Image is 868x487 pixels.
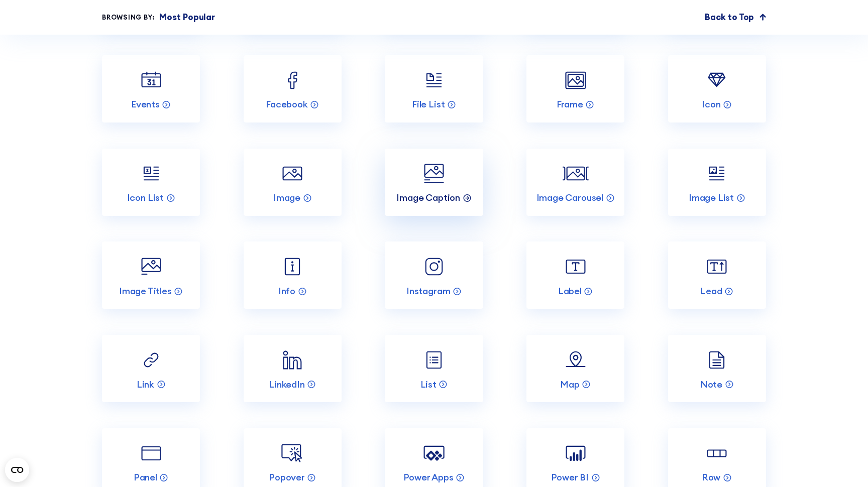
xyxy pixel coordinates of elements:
img: Instagram [421,254,447,280]
p: Link [137,379,154,391]
p: Power Apps [403,471,454,483]
img: Map [563,347,589,373]
p: Icon [702,98,720,110]
a: Instagram [385,241,483,309]
a: Label [526,241,624,309]
img: Note [704,347,730,373]
p: List [420,379,437,391]
img: Image Caption [421,161,447,187]
p: Instagram [406,285,450,297]
p: Power BI [551,471,589,483]
p: Facebook [266,98,308,110]
a: Image List [668,149,766,216]
p: Back to Top [705,11,754,24]
img: File List [421,67,447,93]
img: Info [279,254,305,280]
img: Icon List [138,161,164,187]
a: List [385,335,483,402]
img: Events [138,67,164,93]
a: Icon [668,55,766,123]
a: Image Carousel [526,149,624,216]
a: Events [102,55,200,123]
img: Image [279,161,305,187]
p: Image Caption [396,192,460,204]
iframe: Chat Widget [687,371,868,487]
a: Image Caption [385,149,483,216]
p: Panel [134,471,157,483]
p: Most Popular [159,11,215,24]
a: Lead [668,241,766,309]
p: Image List [689,192,734,204]
p: Info [278,285,295,297]
img: Image List [704,161,730,187]
img: Image Carousel [563,161,589,187]
p: Image Carousel [536,192,603,204]
a: Back to Top [705,11,766,24]
p: Map [560,379,579,391]
p: Lead [700,285,722,297]
p: Events [131,98,160,110]
img: Label [563,254,589,280]
img: Frame [563,67,589,93]
p: Image [273,192,300,204]
img: Facebook [279,67,305,93]
img: List [421,347,447,373]
img: LinkedIn [279,347,305,373]
button: Open CMP widget [5,458,29,482]
p: File List [412,98,445,110]
a: Frame [526,55,624,123]
a: Image [244,149,342,216]
p: Popover [269,471,305,483]
div: Browsing by: [102,13,155,22]
p: Frame [557,98,583,110]
a: LinkedIn [244,335,342,402]
img: Link [138,347,164,373]
p: Label [558,285,582,297]
a: Info [244,241,342,309]
img: Power Apps [421,440,447,466]
img: Lead [704,254,730,280]
a: Facebook [244,55,342,123]
a: Icon List [102,149,200,216]
img: Icon [704,67,730,93]
a: Link [102,335,200,402]
a: Note [668,335,766,402]
img: Power BI [563,440,589,466]
a: Map [526,335,624,402]
a: Image Titles [102,241,200,309]
img: Popover [279,440,305,466]
a: File List [385,55,483,123]
p: Image Titles [119,285,172,297]
img: Image Titles [138,254,164,280]
p: Icon List [127,192,164,204]
p: LinkedIn [269,379,305,391]
img: Panel [138,440,164,466]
